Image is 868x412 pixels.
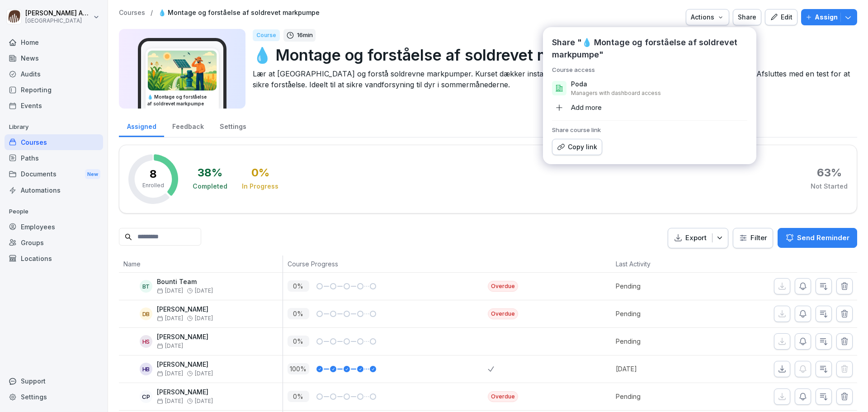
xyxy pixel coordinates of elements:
p: 0 % [288,308,309,319]
div: Filter [739,233,767,242]
div: 0 % [251,167,269,178]
p: [GEOGRAPHIC_DATA] [25,18,91,24]
div: Actions [691,12,724,22]
a: Audits [5,66,103,82]
div: 63 % [817,167,842,178]
a: Settings [5,389,103,405]
p: Courses [119,9,145,17]
button: Copy link [552,139,602,155]
button: Actions [686,9,729,25]
p: Poda [571,80,587,89]
p: Pending [616,309,714,318]
button: Export [668,228,728,248]
p: 0 % [288,391,309,402]
a: News [5,50,103,66]
div: DB [140,308,152,320]
span: [DATE] [157,398,183,404]
p: 16 min [297,31,313,40]
div: Copy link [557,142,597,152]
a: Courses [5,134,103,150]
button: Filter [733,228,773,248]
span: [DATE] [157,288,183,294]
button: Send Reminder [778,228,857,248]
p: Lær at [GEOGRAPHIC_DATA] og forstå soldrevne markpumper. Kurset dækker installation, funktion, tø... [253,68,850,90]
div: Course [253,29,280,41]
p: [PERSON_NAME] [157,361,213,369]
p: Export [685,233,707,243]
a: DocumentsNew [5,166,103,183]
p: Pending [616,281,714,291]
span: [DATE] [195,398,213,404]
div: HB [140,363,152,375]
div: CP [140,390,152,403]
div: Overdue [488,281,518,292]
div: BT [140,280,152,293]
a: Reporting [5,82,103,98]
div: Overdue [488,308,518,319]
p: Send Reminder [797,233,849,243]
span: [DATE] [157,315,183,322]
a: Employees [5,219,103,235]
p: [PERSON_NAME] [157,388,213,396]
span: [DATE] [195,288,213,294]
a: Automations [5,182,103,198]
p: [DATE] [616,364,714,374]
a: Events [5,98,103,114]
p: 💧 Montage og forståelse af soldrevet markpumpe [253,43,850,66]
h5: Share course link [552,126,747,133]
p: 💧 Montage og forståelse af soldrevet markpumpe [158,9,320,17]
p: [PERSON_NAME] [157,306,213,313]
p: Share "💧 Montage og forståelse af soldrevet markpumpe" [552,36,747,61]
div: Share [738,12,756,22]
div: In Progress [242,182,278,191]
div: Overdue [488,391,518,402]
p: 0 % [288,280,309,292]
div: Completed [193,182,227,191]
div: Edit [770,12,793,22]
div: Not Started [811,182,848,191]
a: Paths [5,150,103,166]
div: New [85,169,100,180]
p: [PERSON_NAME] [157,333,208,341]
a: Settings [212,114,254,137]
button: Assign [801,9,857,25]
p: People [5,204,103,219]
img: akw15qmbc8lz96rhhyr6ygo8.png [148,51,217,90]
a: Feedback [164,114,212,137]
div: Support [5,373,103,389]
a: Home [5,34,103,50]
p: Enrolled [142,181,164,189]
p: Assign [815,12,838,22]
p: Course Progress [288,259,484,269]
p: Managers with dashboard access [571,90,661,97]
h5: Course access [552,66,747,73]
p: Pending [616,392,714,401]
div: Documents [5,166,103,183]
div: 38 % [198,167,222,178]
p: 100 % [288,363,309,374]
a: Assigned [119,114,164,137]
span: [DATE] [157,370,183,377]
p: 0 % [288,336,309,347]
span: [DATE] [195,315,213,322]
p: Name [123,259,278,269]
a: Locations [5,251,103,266]
p: 8 [150,169,157,180]
a: Groups [5,235,103,251]
button: Edit [765,9,797,25]
p: Bounti Team [157,278,213,286]
div: HS [140,335,152,348]
div: Add more [552,100,602,115]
